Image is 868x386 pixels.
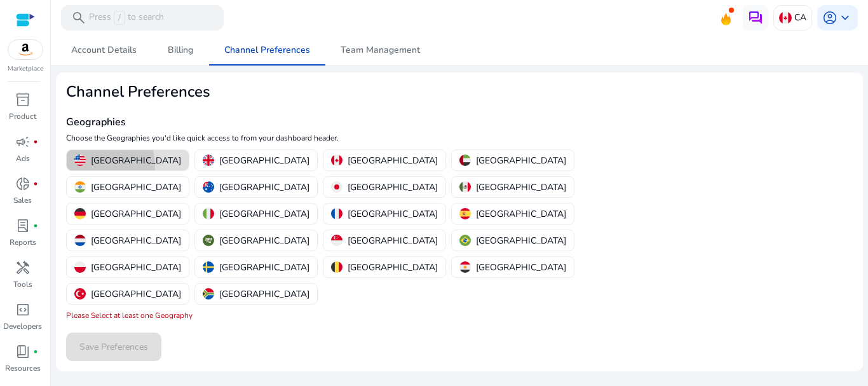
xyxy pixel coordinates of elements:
[779,11,792,24] img: ca.svg
[348,261,438,274] p: [GEOGRAPHIC_DATA]
[794,6,806,29] p: CA
[15,302,31,317] span: code_blocks
[348,181,438,194] p: [GEOGRAPHIC_DATA]
[203,288,214,300] img: za.svg
[114,11,125,25] span: /
[476,261,566,274] p: [GEOGRAPHIC_DATA]
[219,154,309,167] p: [GEOGRAPHIC_DATA]
[16,153,30,164] p: Ads
[33,181,38,186] span: fiber_manual_record
[91,207,181,221] p: [GEOGRAPHIC_DATA]
[331,261,342,273] img: be.svg
[331,181,342,193] img: jp.svg
[224,46,310,55] span: Channel Preferences
[91,287,181,301] p: [GEOGRAPHIC_DATA]
[15,92,31,107] span: inventory_2
[8,40,43,59] img: amazon.svg
[9,111,36,122] p: Product
[13,195,32,206] p: Sales
[66,132,590,144] p: Choose the Geographies you'd like quick access to from your dashboard header.
[89,11,164,25] p: Press to search
[66,310,193,321] mat-error: Please Select at least one Geography
[219,181,309,194] p: [GEOGRAPHIC_DATA]
[74,155,86,166] img: us.svg
[459,261,471,273] img: eg.svg
[331,208,342,219] img: fr.svg
[91,154,181,167] p: [GEOGRAPHIC_DATA]
[15,134,31,149] span: campaign
[219,234,309,247] p: [GEOGRAPHIC_DATA]
[203,155,214,166] img: uk.svg
[33,139,38,144] span: fiber_manual_record
[33,223,38,228] span: fiber_manual_record
[8,64,43,74] p: Marketplace
[203,235,214,246] img: sa.svg
[74,288,86,300] img: tr.svg
[459,155,471,166] img: ae.svg
[91,234,181,247] p: [GEOGRAPHIC_DATA]
[71,10,86,25] span: search
[459,208,471,219] img: es.svg
[91,261,181,274] p: [GEOGRAPHIC_DATA]
[13,279,32,290] p: Tools
[74,208,86,219] img: de.svg
[348,207,438,221] p: [GEOGRAPHIC_DATA]
[15,176,31,191] span: donut_small
[476,154,566,167] p: [GEOGRAPHIC_DATA]
[74,261,86,273] img: pl.svg
[5,362,41,374] p: Resources
[459,235,471,246] img: br.svg
[33,349,38,354] span: fiber_manual_record
[203,181,214,193] img: au.svg
[459,181,471,193] img: mx.svg
[3,321,42,332] p: Developers
[15,344,31,359] span: book_4
[331,235,342,246] img: sg.svg
[66,83,590,101] h2: Channel Preferences
[331,155,342,166] img: ca.svg
[341,46,420,55] span: Team Management
[74,235,86,246] img: nl.svg
[476,234,566,247] p: [GEOGRAPHIC_DATA]
[71,46,137,55] span: Account Details
[476,207,566,221] p: [GEOGRAPHIC_DATA]
[74,181,86,193] img: in.svg
[219,261,309,274] p: [GEOGRAPHIC_DATA]
[219,207,309,221] p: [GEOGRAPHIC_DATA]
[91,181,181,194] p: [GEOGRAPHIC_DATA]
[476,181,566,194] p: [GEOGRAPHIC_DATA]
[10,237,36,248] p: Reports
[203,261,214,273] img: se.svg
[168,46,193,55] span: Billing
[15,218,31,233] span: lab_profile
[822,10,837,25] span: account_circle
[348,154,438,167] p: [GEOGRAPHIC_DATA]
[15,260,31,275] span: handyman
[203,208,214,219] img: it.svg
[348,234,438,247] p: [GEOGRAPHIC_DATA]
[219,287,309,301] p: [GEOGRAPHIC_DATA]
[837,10,853,25] span: keyboard_arrow_down
[66,116,590,128] h4: Geographies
